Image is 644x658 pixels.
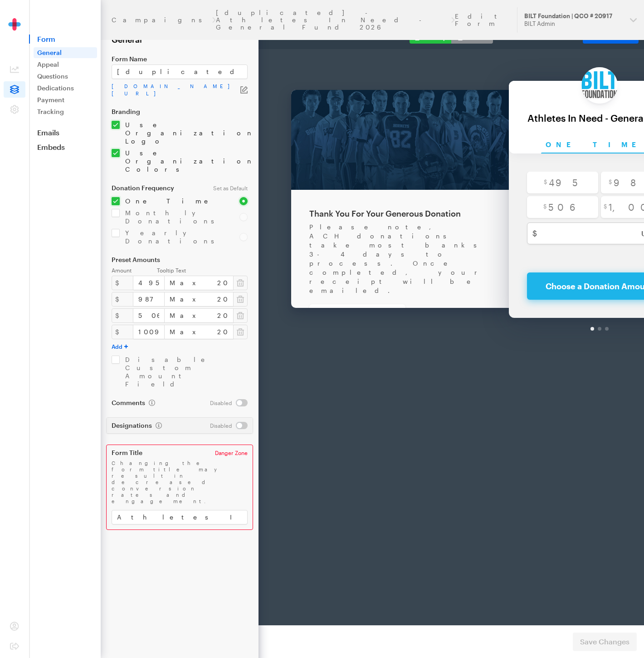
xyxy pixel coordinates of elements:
[112,343,128,350] button: Add
[34,59,97,70] a: Appeal
[34,71,97,82] a: Questions
[112,422,199,429] div: Designations
[208,184,253,192] div: Set as Default
[112,256,248,263] label: Preset Amounts
[112,55,248,63] label: Form Name
[112,449,204,456] div: Form Title
[29,128,101,137] a: Emails
[157,267,248,274] label: Tooltip Text
[259,64,423,74] div: Athletes In Need - General Fund
[51,159,232,170] div: Thank You For Your Generous Donation
[524,12,623,20] div: BILT Foundation | QCO # 20917
[517,7,644,33] button: BILT Foundation | QCO # 20917 BILT Admin
[112,184,202,192] label: Donation Frequency
[268,223,414,251] button: Choose a Donation Amount
[112,325,133,339] div: $
[34,94,97,105] a: Payment
[112,399,155,406] label: Comments
[34,83,97,94] a: Dedications
[112,16,212,24] a: Campaigns
[112,308,133,323] div: $
[34,106,97,117] a: Tracking
[29,143,101,152] a: Embeds
[120,121,248,145] label: Use Organization Logo
[524,20,623,28] div: BILT Admin
[34,47,97,58] a: General
[51,173,232,246] div: Please note, ACH donations take most banks 3-4 days to process. Once completed, your receipt will...
[51,255,147,272] a: Share this Fundraiser
[112,267,157,274] label: Amount
[112,83,240,97] a: [DOMAIN_NAME][URL]
[112,292,133,307] div: $
[112,108,248,115] label: Branding
[216,9,450,31] a: [duplicated] - Athletes In Need - General Fund 2026
[210,449,253,456] div: Danger Zone
[120,149,248,173] label: Use Organization Colors
[112,460,248,505] div: Changing the form title may result in decreased conversion rates and engagement.
[33,41,250,141] img: Multi-Sport.jpg
[29,35,101,44] span: Form
[112,276,133,290] div: $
